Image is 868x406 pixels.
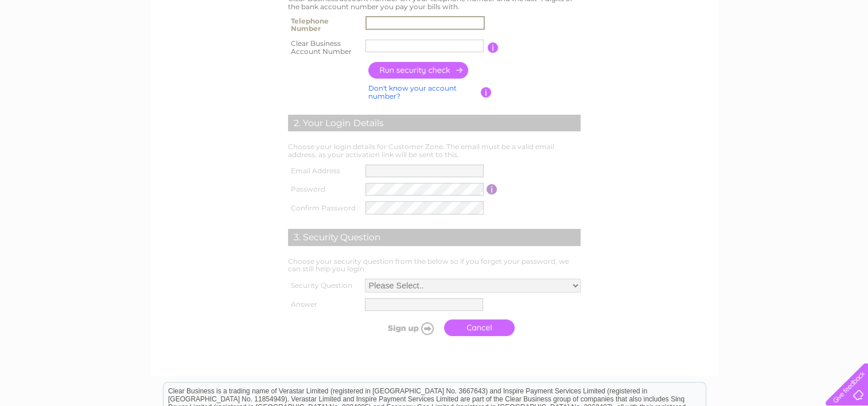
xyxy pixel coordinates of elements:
[736,49,761,57] a: Energy
[444,319,515,336] a: Cancel
[285,162,363,180] th: Email Address
[809,49,826,57] a: Blog
[285,255,583,276] td: Choose your security question from the below so if you forget your password, we can still help yo...
[833,49,861,57] a: Contact
[285,180,363,198] th: Password
[481,87,492,97] input: Information
[288,115,581,132] div: 2. Your Login Details
[285,276,362,295] th: Security Question
[652,6,731,20] a: 0333 014 3131
[285,140,583,162] td: Choose your login details for Customer Zone. The email must be a valid email address, as your act...
[30,30,89,65] img: logo.png
[368,320,438,336] input: Submit
[368,84,457,100] a: Don't know your account number?
[288,229,581,246] div: 3. Security Question
[285,198,363,217] th: Confirm Password
[285,13,363,36] th: Telephone Number
[768,49,803,57] a: Telecoms
[486,184,497,194] input: Information
[488,42,499,53] input: Information
[285,36,363,59] th: Clear Business Account Number
[285,295,362,314] th: Answer
[164,6,706,56] div: Clear Business is a trading name of Verastar Limited (registered in [GEOGRAPHIC_DATA] No. 3667643...
[707,49,729,57] a: Water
